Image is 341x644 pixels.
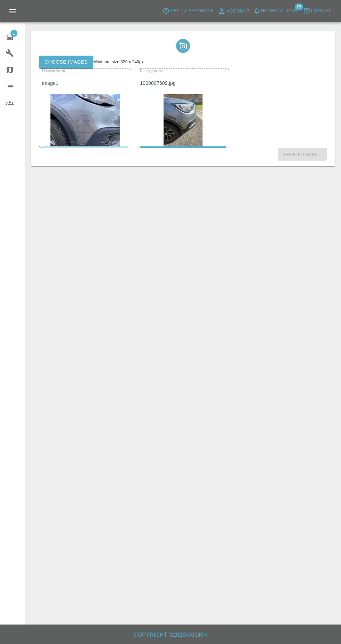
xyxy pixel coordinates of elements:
[311,7,331,15] span: Logout
[52,69,65,72] small: (required)
[170,7,214,15] span: Help & Feedback
[140,69,163,73] span: Name
[261,7,297,15] span: Notifications
[294,3,303,10] span: 23
[216,6,252,17] a: Account
[302,6,333,16] button: Logout
[93,59,144,64] span: Minimum size 320 x 240px
[4,3,21,19] button: Open drawer
[42,69,65,73] span: Name
[39,56,93,69] label: Choose images
[227,7,250,15] span: Account
[252,6,299,16] button: Notifications
[6,630,335,640] h6: Copyright © 2025 Axioma
[161,6,215,16] button: Help & Feedback
[10,30,17,37] span: 1
[150,69,163,72] small: (required)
